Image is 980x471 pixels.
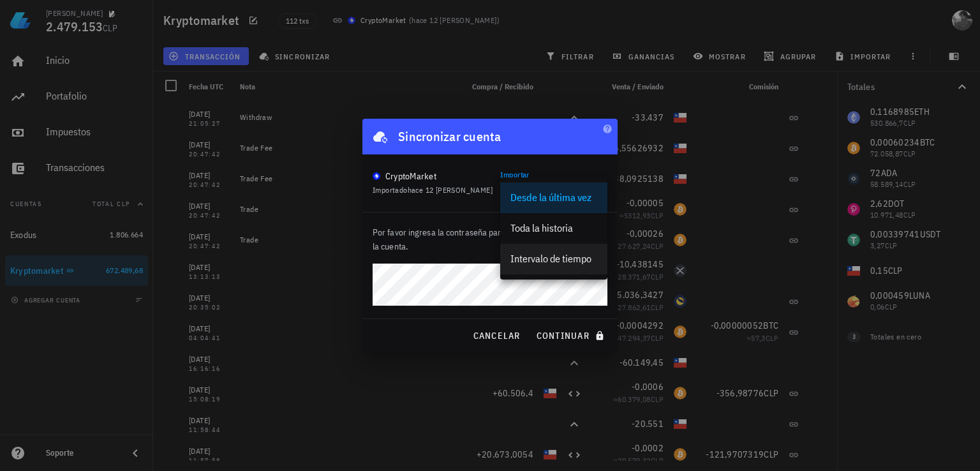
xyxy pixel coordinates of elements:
[510,253,597,265] div: Intervalo de tiempo
[467,324,525,347] button: cancelar
[536,330,607,341] span: continuar
[408,185,493,195] span: hace 12 [PERSON_NAME]
[472,330,520,341] span: cancelar
[398,126,501,147] div: Sincronizar cuenta
[500,177,607,199] div: ImportarDesde la última vez
[373,185,493,195] span: Importado
[385,170,436,183] div: CryptoMarket
[510,191,597,204] div: Desde la última vez
[500,170,530,179] label: Importar
[373,225,607,253] p: Por favor ingresa la contraseña para desbloquear y sincronizar la cuenta.
[531,324,612,347] button: continuar
[510,222,597,234] div: Toda la historia
[373,172,380,180] img: CryptoMKT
